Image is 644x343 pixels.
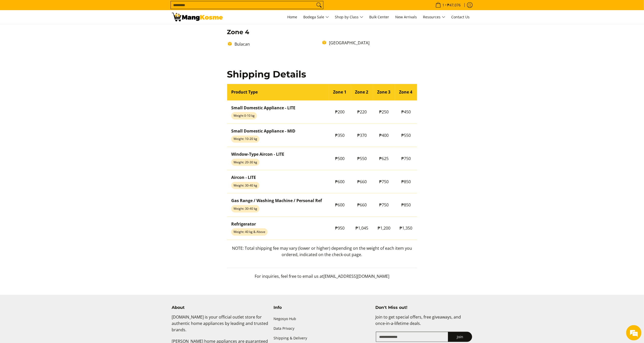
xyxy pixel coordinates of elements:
[401,133,411,138] span: ₱550
[335,14,363,20] span: Shop by Class
[172,305,269,310] h4: About
[379,179,389,184] span: ₱750
[400,225,413,231] span: ₱1,350
[395,15,417,19] span: New Arrivals
[227,28,417,36] h3: Zone 4
[26,29,86,35] div: Chat with us now
[393,10,420,24] a: New Arrivals
[227,273,417,285] p: For inquiries, feel free to email us at
[401,179,411,184] span: ₱850
[357,156,367,161] span: ₱550
[379,109,389,115] span: ₱250
[231,128,295,134] strong: Small Domestic Appliance - MID
[447,3,462,7] span: ₱47,076
[172,314,269,338] p: [DOMAIN_NAME] is your official outlet store for authentic home appliances by leading and trusted ...
[442,3,445,7] span: 1
[228,10,472,24] nav: Main Menu
[357,179,367,184] span: ₱660
[434,2,462,8] span: •
[335,225,345,231] span: ₱950
[227,69,417,80] h2: Shipping Details
[301,10,332,24] a: Bodega Sale
[285,10,300,24] a: Home
[379,133,389,138] span: ₱400
[274,333,371,343] a: Shipping & Delivery
[274,324,371,333] a: Data Privacy
[333,10,366,24] a: Shop by Class
[451,15,470,19] span: Contact Us
[399,89,412,95] strong: Zone 4
[304,14,329,20] span: Bodega Sale
[3,139,97,157] textarea: Type your message and hit 'Enter'
[367,10,392,24] a: Bulk Center
[357,109,367,115] span: ₱220
[449,10,472,24] a: Contact Us
[379,156,389,161] span: ₱625
[287,15,297,19] span: Home
[421,10,448,24] a: Resources
[231,159,259,166] span: Weight: 20-30 kg
[231,228,268,235] span: Weight: 40 kg & Above
[401,202,411,208] span: ₱850
[401,109,411,115] span: ₱450
[274,314,371,324] a: Negosyo Hub
[401,156,411,161] span: ₱750
[30,64,70,116] span: We're online!
[231,221,256,227] strong: Refrigerator
[375,305,472,310] h4: Don't Miss out!
[84,3,96,15] div: Minimize live chat window
[379,202,389,208] span: ₱750
[329,193,351,217] td: ₱600
[323,273,389,279] span: [EMAIL_ADDRESS][DOMAIN_NAME]
[172,13,223,21] img: Shipping &amp; Delivery Page l Mang Kosme: Home Appliances Warehouse Sale!
[231,182,259,189] span: Weight: 30-40 kg
[231,198,322,203] strong: Gas Range / Washing Machine / Personal Ref
[333,89,346,95] strong: Zone 1
[448,332,472,342] button: Join
[274,305,371,310] h4: Info
[315,1,323,9] button: Search
[231,136,259,143] span: Weight: 10-20 kg
[335,133,345,138] span: ₱350
[231,151,284,157] strong: Window-Type Aircon - LITE
[232,41,322,47] li: Bulacan
[329,100,351,124] td: ₱200
[357,133,367,138] span: ₱370
[231,89,258,95] strong: Product Type
[423,14,445,20] span: Resources
[378,225,390,231] span: ₱1,200
[227,245,417,263] p: NOTE: Total shipping fee may vary (lower or higher) depending on the weight of each item you orde...
[369,15,389,19] span: Bulk Center
[329,170,351,193] td: ₱600
[357,202,367,208] span: ₱660
[231,205,259,212] span: Weight: 30-40 kg
[375,314,472,332] p: Join to get special offers, free giveaways, and once-in-a-lifetime deals.
[231,105,295,111] strong: Small Domestic Appliance - LITE
[231,175,256,180] strong: Aircon - LITE
[377,89,390,95] strong: Zone 3
[231,112,257,119] span: Weight 0-10 kg
[355,89,368,95] strong: Zone 2
[329,147,351,170] td: ₱500
[326,40,417,46] li: [GEOGRAPHIC_DATA]
[356,225,368,231] span: ₱1,045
